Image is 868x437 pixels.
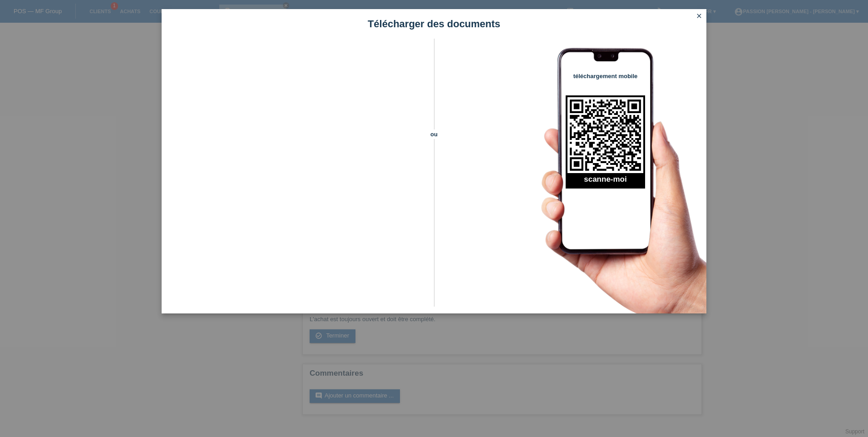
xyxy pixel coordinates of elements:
[566,175,645,189] h2: scanne-moi
[693,11,705,22] a: close
[175,61,418,288] iframe: Upload
[162,18,706,30] h1: Télécharger des documents
[695,12,703,20] i: close
[566,73,645,79] h4: téléchargement mobile
[418,129,450,139] span: ou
